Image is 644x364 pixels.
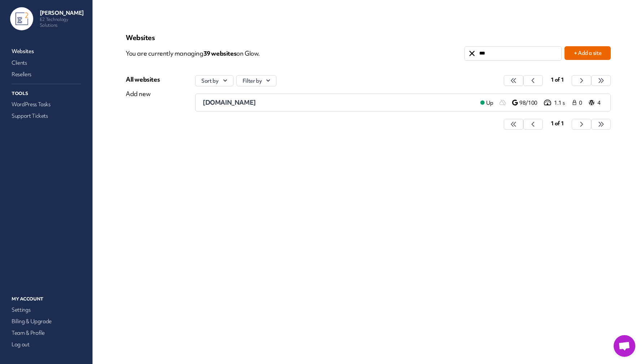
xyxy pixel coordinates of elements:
p: [PERSON_NAME] [40,9,87,17]
button: Filter by [236,75,277,86]
button: Sort by [195,75,233,86]
p: My Account [10,294,82,303]
a: Team & Profile [10,328,82,338]
span: 39 website [203,49,237,57]
button: + Add a site [564,46,611,60]
p: E2 Technology Solutions [40,17,87,28]
p: Tools [10,88,82,98]
a: 98/100 1.1 s [512,98,571,107]
a: Websites [10,46,82,56]
a: Settings [10,305,82,315]
a: Up [475,98,499,107]
span: [DOMAIN_NAME] [203,99,256,107]
a: 0 [571,98,586,107]
span: 1 of 1 [551,76,564,83]
a: 4 [589,98,603,107]
div: All websites [126,75,160,84]
p: 1.1 s [554,99,571,107]
a: Support Tickets [10,111,82,121]
a: Billing & Upgrade [10,316,82,326]
a: [DOMAIN_NAME] [203,98,475,107]
div: Add new [126,90,160,98]
p: 4 [597,99,603,107]
span: s [234,49,237,57]
a: WordPress Tasks [10,99,82,109]
p: 98/100 [519,99,542,107]
p: You are currently managing on Glow. [126,46,464,61]
p: Websites [126,33,611,42]
span: Up [486,99,493,107]
span: 1 of 1 [551,120,564,127]
a: Clients [10,58,82,68]
a: Open chat [614,335,635,357]
a: Resellers [10,69,82,79]
span: 0 [579,99,584,107]
a: Log out [10,339,82,350]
